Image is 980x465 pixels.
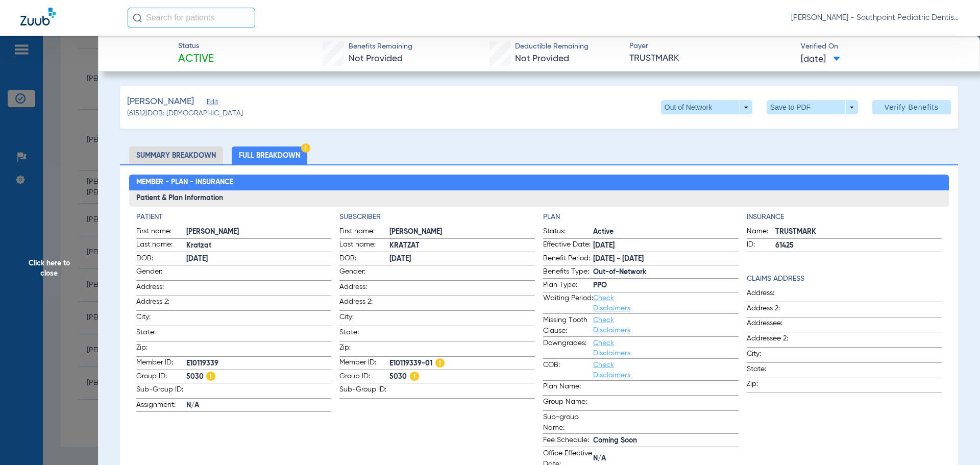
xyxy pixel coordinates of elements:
button: Save to PDF [767,100,858,114]
span: State: [136,327,186,341]
span: Plan Type: [543,280,593,292]
span: Address 2: [339,297,389,310]
span: State: [339,327,389,341]
span: State: [747,364,797,378]
img: Search Icon [133,13,142,22]
span: 5030 [186,372,332,382]
span: [DATE] [389,254,535,264]
input: Search for patients [128,8,255,28]
span: [PERSON_NAME] - Southpoint Pediatric Dentistry [791,13,960,23]
span: City: [136,312,186,326]
span: Effective Date: [543,239,593,252]
span: Address: [339,282,389,296]
span: Payer [629,41,792,52]
span: Group ID: [136,371,186,383]
span: DOB: [136,253,186,265]
iframe: Chat Widget [929,416,980,465]
span: Verify Benefits [885,103,939,111]
span: Sub-Group ID: [339,384,389,398]
h4: Patient [136,212,332,223]
span: Group Name: [543,397,593,410]
span: 5030 [389,372,535,382]
span: Member ID: [339,357,389,370]
a: Check Disclaimers [593,316,630,334]
a: Check Disclaimers [593,339,630,357]
span: Sub-Group ID: [136,384,186,398]
span: Zip: [339,342,389,356]
span: [PERSON_NAME] [127,95,194,108]
span: Fee Schedule: [543,435,593,447]
li: Full Breakdown [232,146,307,164]
span: Addressee 2: [747,333,797,347]
img: Hazard [410,372,419,381]
span: E10119339-01 [389,358,535,369]
span: Waiting Period: [543,293,593,313]
span: Kratzat [186,240,332,251]
span: Not Provided [515,54,569,63]
span: Last name: [339,239,389,252]
h2: Member - Plan - Insurance [129,175,949,191]
span: [PERSON_NAME] [389,227,535,237]
span: Zip: [136,342,186,356]
img: Hazard [435,358,445,368]
span: Coming Soon [593,435,739,446]
img: Zuub Logo [20,8,56,26]
span: Assignment: [136,400,186,412]
span: Edit [207,99,216,108]
button: Verify Benefits [872,100,951,114]
span: N/A [186,400,332,411]
span: First name: [136,226,186,238]
span: Addressee: [747,318,797,332]
span: Sub-group Name: [543,412,593,433]
h4: Subscriber [339,212,535,223]
span: 61425 [775,240,942,251]
li: Summary Breakdown [129,146,223,164]
span: Address 2: [136,297,186,310]
span: Last name: [136,239,186,252]
span: Verified On [801,41,964,52]
h3: Patient & Plan Information [129,190,949,207]
span: Out-of-Network [593,267,739,278]
h4: Insurance [747,212,942,223]
span: (61512) DOB: [DEMOGRAPHIC_DATA] [127,108,243,119]
span: Name: [747,226,775,238]
span: City: [339,312,389,326]
span: Group ID: [339,371,389,383]
span: COB: [543,360,593,380]
a: Check Disclaimers [593,361,630,379]
span: KRATZAT [389,240,535,251]
span: Status: [543,226,593,238]
span: Status [178,41,214,52]
span: [DATE] [593,240,739,251]
span: N/A [593,453,739,464]
span: Missing Tooth Clause: [543,315,593,336]
span: First name: [339,226,389,238]
span: PPO [593,280,739,291]
span: Address 2: [747,303,797,317]
span: Benefits Remaining [349,41,412,52]
button: Out of Network [661,100,752,114]
img: Hazard [301,143,310,153]
span: Zip: [747,379,797,393]
span: TRUSTMARK [629,52,792,65]
span: ID: [747,239,775,252]
h4: Plan [543,212,739,223]
span: Address: [747,288,797,302]
span: Active [593,227,739,237]
span: Member ID: [136,357,186,370]
img: Hazard [206,372,215,381]
span: Address: [136,282,186,296]
span: Downgrades: [543,338,593,358]
span: DOB: [339,253,389,265]
h4: Claims Address [747,274,942,284]
span: [DATE] [801,53,840,66]
span: Active [178,52,214,66]
span: Gender: [339,266,389,280]
a: Check Disclaimers [593,295,630,312]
